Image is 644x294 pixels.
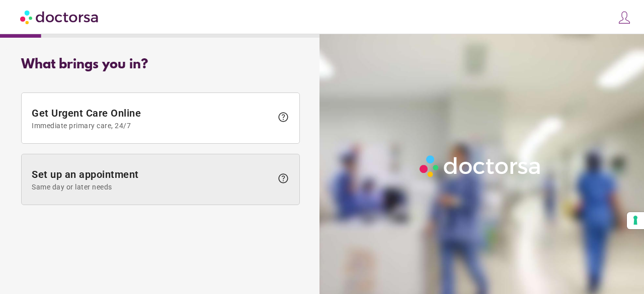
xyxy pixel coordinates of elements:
[32,183,272,191] span: Same day or later needs
[617,11,631,25] img: icons8-customer-100.png
[277,111,289,123] span: help
[627,212,644,229] button: Your consent preferences for tracking technologies
[416,152,545,180] img: Logo-Doctorsa-trans-White-partial-flat.png
[277,172,289,184] span: help
[20,6,100,28] img: Doctorsa.com
[32,168,272,191] span: Set up an appointment
[32,122,272,130] span: Immediate primary care, 24/7
[32,107,272,130] span: Get Urgent Care Online
[21,57,300,72] div: What brings you in?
